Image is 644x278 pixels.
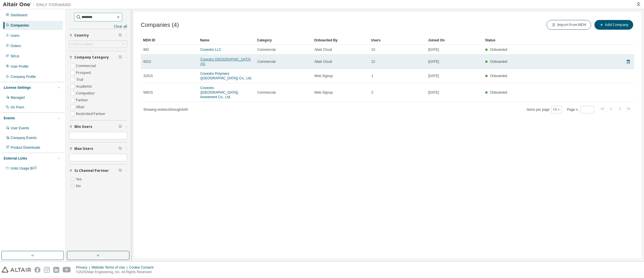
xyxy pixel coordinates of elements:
[371,59,375,64] span: 12
[2,267,31,273] img: altair_logo.svg
[314,59,332,64] span: Altair Cloud
[119,55,122,60] span: Clear filter
[53,267,59,273] img: linkedin.svg
[141,22,179,28] span: Companies (4)
[11,44,21,48] div: Orders
[74,168,109,173] span: Is Channel Partner
[76,176,83,183] label: Yes
[143,74,153,78] span: 31615
[11,74,36,79] div: Company Profile
[91,265,129,270] div: Website Terms of Use
[143,90,153,95] span: 56915
[200,48,221,52] a: Covestro LLC
[428,90,439,95] span: [DATE]
[4,85,31,90] div: License Settings
[69,120,127,133] button: Min Users
[71,42,93,47] div: Click to select
[3,2,74,7] img: Altair One
[74,124,92,129] span: Min Users
[143,59,151,64] span: 6013
[69,51,127,64] button: Company Category
[490,60,507,64] span: Onboarded
[119,146,122,151] span: Clear filter
[11,105,24,110] div: On Prem
[119,33,122,38] span: Clear filter
[74,146,93,151] span: Max Users
[143,47,149,52] span: 862
[76,97,89,104] label: Partner
[200,36,252,45] div: Name
[11,145,40,150] div: Product Downloads
[76,76,84,83] label: Trial
[74,33,89,38] span: Country
[314,90,333,95] span: Web Signup
[200,86,238,99] a: Covestro ([GEOGRAPHIC_DATA]) Investment Co., Ltd.
[428,36,480,45] div: Joined On
[4,156,27,161] div: External Links
[547,20,591,30] button: Import from MDH
[69,164,127,177] button: Is Channel Partner
[11,95,25,100] div: Managed
[11,64,28,69] div: User Profile
[490,48,507,52] span: Onboarded
[428,59,439,64] span: [DATE]
[371,90,373,95] span: 2
[69,24,127,29] a: Clear all
[76,110,107,117] label: Restricted Partner
[11,13,27,17] div: Dashboard
[119,168,122,173] span: Clear filter
[257,47,276,52] span: Commercial
[490,74,507,78] span: Onboarded
[63,267,71,273] img: youtube.svg
[143,108,188,112] span: Showing entries 1 through 4 of 4
[119,124,122,129] span: Clear filter
[314,47,332,52] span: Altair Cloud
[371,47,375,52] span: 10
[257,90,276,95] span: Commercial
[428,74,439,78] span: [DATE]
[200,57,250,66] a: Covestro [GEOGRAPHIC_DATA] AG
[11,54,19,59] div: SKUs
[594,20,633,30] button: Add Company
[69,142,127,155] button: Max Users
[70,41,127,48] div: Click to select
[527,106,562,113] span: Items per page
[76,265,91,270] div: Privacy
[76,183,82,190] label: No
[76,83,93,90] label: Academic
[257,59,276,64] span: Commercial
[11,33,19,38] div: Users
[428,47,439,52] span: [DATE]
[490,90,507,94] span: Onboarded
[314,36,366,45] div: Onboarded By
[11,126,29,130] div: User Events
[34,267,40,273] img: facebook.svg
[257,36,309,45] div: Category
[314,74,333,78] span: Web Signup
[11,136,36,140] div: Company Events
[371,74,373,78] span: 1
[76,90,96,97] label: Competitor
[143,36,195,45] div: MDH ID
[567,106,594,113] span: Page n.
[76,63,97,69] label: Commercial
[76,104,86,110] label: Altair
[485,36,600,45] div: Status
[69,29,127,42] button: Country
[11,23,29,28] div: Companies
[4,116,15,120] div: Events
[200,72,252,80] a: Covestro Polymers ([GEOGRAPHIC_DATA]) Co., Ltd.
[371,36,423,45] div: Users
[44,267,50,273] img: instagram.svg
[11,166,37,170] span: Units Usage BI
[553,107,561,112] button: 10
[76,270,157,275] p: © 2025 Altair Engineering, Inc. All Rights Reserved.
[129,265,157,270] div: Cookie Consent
[76,69,92,76] label: Prospect
[74,55,109,60] span: Company Category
